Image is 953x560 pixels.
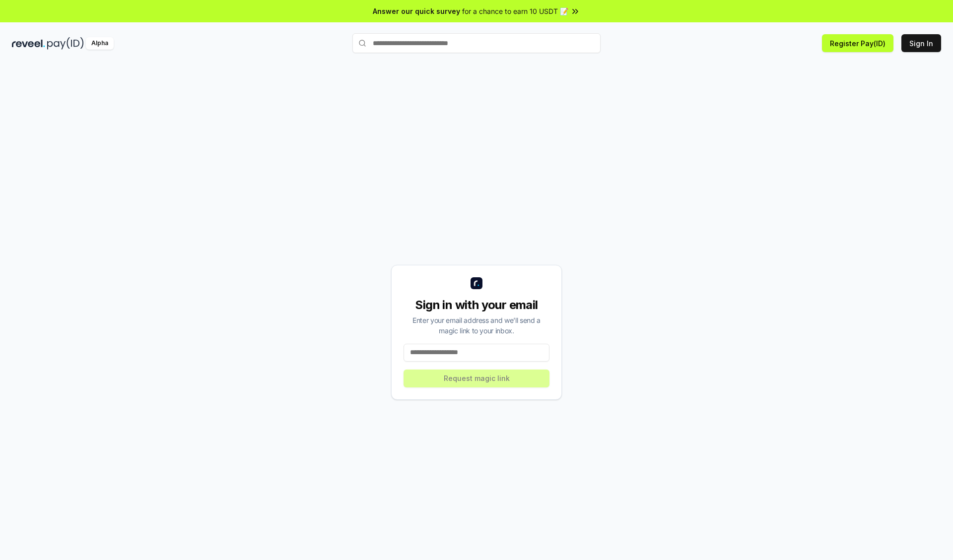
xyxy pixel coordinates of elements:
img: reveel_dark [12,37,45,50]
span: for a chance to earn 10 USDT 📝 [462,6,568,16]
img: pay_id [47,37,84,50]
span: Answer our quick survey [373,6,460,16]
div: Alpha [86,37,114,50]
img: logo_small [471,277,482,289]
button: Register Pay(ID) [822,34,893,52]
button: Sign In [901,34,941,52]
div: Sign in with your email [404,297,549,313]
div: Enter your email address and we’ll send a magic link to your inbox. [404,315,549,336]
